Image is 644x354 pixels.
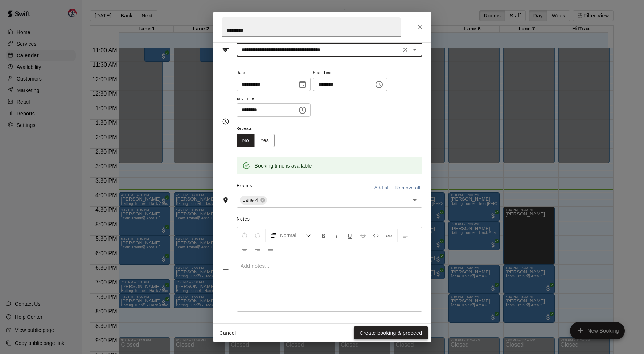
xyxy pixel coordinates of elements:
[238,242,251,255] button: Center Align
[414,21,427,34] button: Close
[222,266,229,273] svg: Notes
[251,229,264,242] button: Redo
[237,214,422,225] span: Notes
[280,232,305,239] span: Normal
[400,45,410,55] button: Clear
[383,229,395,242] button: Insert Link
[357,229,369,242] button: Format Strikethrough
[399,229,411,242] button: Left Align
[394,182,422,194] button: Remove all
[237,68,311,78] span: Date
[295,77,310,92] button: Choose date, selected date is Oct 15, 2025
[354,326,428,340] button: Create booking & proceed
[370,229,382,242] button: Insert Code
[410,195,420,205] button: Open
[237,183,252,188] span: Rooms
[222,197,229,204] svg: Rooms
[240,197,261,204] span: Lane 4
[344,229,356,242] button: Format Underline
[216,326,239,340] button: Cancel
[238,229,251,242] button: Undo
[237,134,275,147] div: outlined button group
[222,118,229,125] svg: Timing
[240,196,267,205] div: Lane 4
[317,229,330,242] button: Format Bold
[237,124,281,134] span: Repeats
[410,45,420,55] button: Open
[222,46,229,53] svg: Service
[251,242,264,255] button: Right Align
[313,68,387,78] span: Start Time
[254,134,275,147] button: Yes
[370,182,394,194] button: Add all
[237,94,311,104] span: End Time
[295,103,310,118] button: Choose time, selected time is 4:00 PM
[372,77,386,92] button: Choose time, selected time is 3:30 PM
[237,134,255,147] button: No
[255,159,312,172] div: Booking time is available
[331,229,343,242] button: Format Italics
[264,242,277,255] button: Justify Align
[267,229,314,242] button: Formatting Options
